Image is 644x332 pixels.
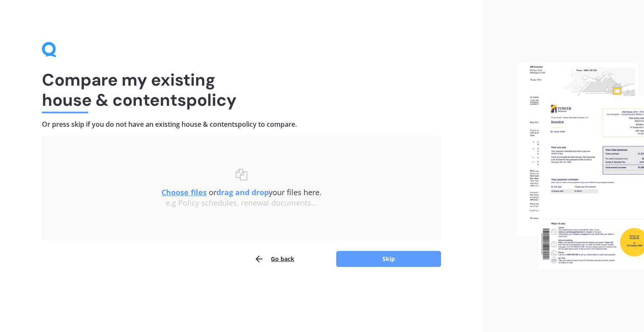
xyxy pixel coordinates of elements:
[161,187,322,197] span: or your files here.
[59,199,424,208] div: e.g Policy schedules, renewal documents...
[42,120,441,129] h4: Or press skip if you do not have an existing house & contents policy to compare.
[336,251,441,267] button: Skip
[254,251,294,267] button: Go back
[517,63,644,269] img: files.webp
[216,187,269,197] b: drag and drop
[42,70,441,110] h1: Compare my existing house & contents policy
[161,187,207,197] u: Choose files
